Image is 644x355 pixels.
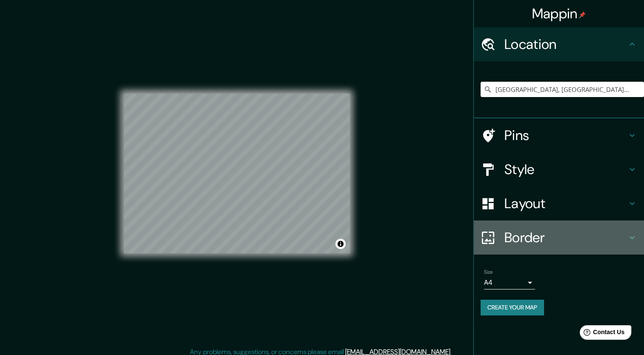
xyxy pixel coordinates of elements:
canvas: Map [124,94,350,253]
h4: Border [504,229,627,246]
div: A4 [484,276,535,289]
h4: Mappin [532,5,586,22]
h4: Layout [504,195,627,212]
img: pin-icon.png [579,11,586,18]
label: Size [484,269,493,276]
div: Pins [474,118,644,152]
button: Toggle attribution [335,239,346,249]
h4: Style [504,161,627,178]
iframe: Help widget launcher [568,322,635,346]
input: Pick your city or area [481,82,644,97]
div: Style [474,152,644,186]
button: Create your map [481,300,544,315]
h4: Pins [504,127,627,144]
h4: Location [504,36,627,53]
div: Layout [474,186,644,220]
div: Location [474,27,644,61]
div: Border [474,220,644,255]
